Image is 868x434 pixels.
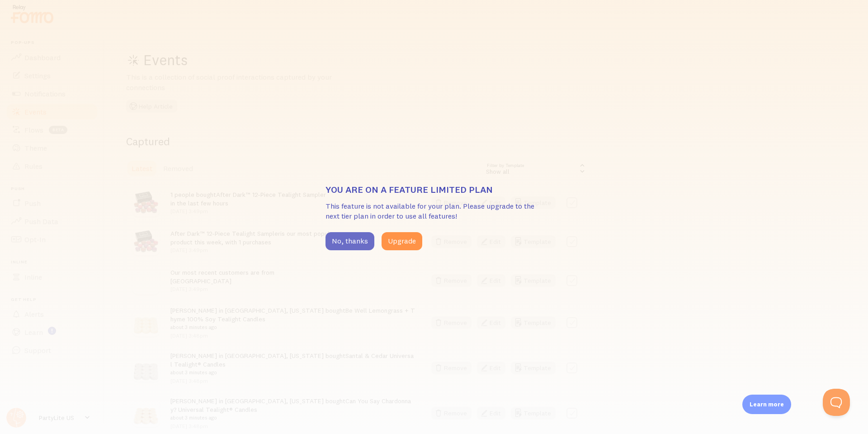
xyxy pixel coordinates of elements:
div: Learn more [742,395,791,414]
button: No, thanks [325,232,374,250]
iframe: Help Scout Beacon - Open [823,389,850,416]
p: This feature is not available for your plan. Please upgrade to the next tier plan in order to use... [325,201,542,222]
p: Learn more [750,400,784,409]
button: Upgrade [382,232,422,250]
h3: You are on a feature limited plan [325,184,542,196]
